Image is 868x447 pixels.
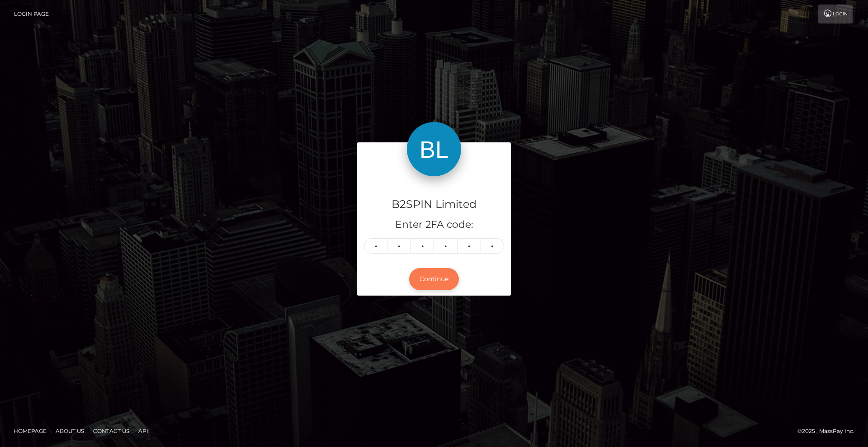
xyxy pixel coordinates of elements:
a: Homepage [10,424,50,438]
a: About Us [52,424,88,438]
div: © 2025 , MassPay Inc. [797,426,861,436]
a: Login Page [14,5,49,24]
button: Continue [409,268,459,290]
img: B2SPIN Limited [407,122,461,176]
a: Login [818,5,853,24]
a: Contact Us [90,424,133,438]
h5: Enter 2FA code: [364,218,504,232]
h4: B2SPIN Limited [364,197,504,212]
a: API [135,424,152,438]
